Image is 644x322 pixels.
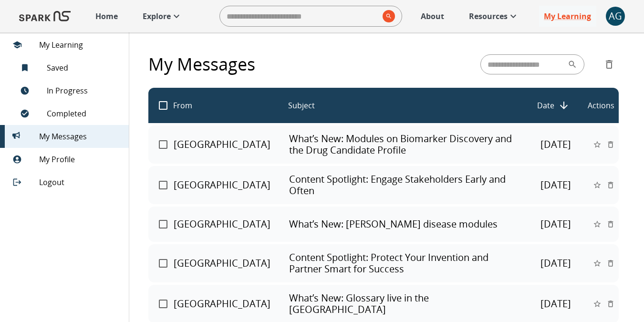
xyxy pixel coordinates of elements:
[606,7,625,26] div: AG
[591,297,604,311] button: toggle pinned
[604,178,617,192] button: delete
[39,131,121,142] span: My Messages
[604,218,617,231] button: delete
[47,62,121,73] span: Saved
[174,218,289,230] p: [GEOGRAPHIC_DATA]
[521,179,590,191] p: [DATE]
[148,52,255,77] p: My Messages
[521,139,590,150] p: [DATE]
[379,6,395,26] button: search
[539,6,596,27] a: My Learning
[289,218,521,230] p: What’s New: [PERSON_NAME] disease modules
[39,39,121,51] span: My Learning
[289,133,521,156] p: What’s New: Modules on Biomarker Discovery and the Drug Candidate Profile
[521,298,590,310] p: [DATE]
[564,56,577,73] button: search
[5,148,129,171] div: My Profile
[469,10,508,22] p: Resources
[19,5,71,28] img: Logo of SPARK at Stanford
[138,6,187,27] a: Explore
[5,56,129,79] div: Saved
[47,108,121,119] span: Completed
[606,7,625,26] button: account of current user
[5,33,129,56] div: My Learning
[47,85,121,96] span: In Progress
[464,6,524,27] a: Resources
[421,10,444,22] p: About
[91,6,123,27] a: Home
[544,10,591,22] p: My Learning
[289,292,521,315] p: What’s New: Glossary live in the [GEOGRAPHIC_DATA]
[600,55,619,74] button: delete
[5,171,129,194] div: Logout
[39,177,121,188] span: Logout
[604,138,617,151] button: delete
[289,174,521,197] p: Content Spotlight: Engage Stakeholders Early and Often
[289,252,521,275] p: Content Spotlight: Protect Your Invention and Partner Smart for Success
[174,258,289,269] p: [GEOGRAPHIC_DATA]
[591,178,604,192] button: toggle pinned
[143,10,171,22] p: Explore
[537,100,554,111] p: Date
[173,100,192,111] p: From
[5,79,129,102] div: In Progress
[174,179,289,191] p: [GEOGRAPHIC_DATA]
[604,257,617,270] button: delete
[591,257,604,270] button: toggle pinned
[174,298,289,310] p: [GEOGRAPHIC_DATA]
[95,10,118,22] p: Home
[288,100,315,111] p: Subject
[604,297,617,311] button: delete
[591,138,604,151] button: toggle pinned
[591,218,604,231] button: toggle pinned
[521,258,590,269] p: [DATE]
[521,218,590,230] p: [DATE]
[39,154,121,165] span: My Profile
[174,139,289,150] p: [GEOGRAPHIC_DATA]
[588,100,614,111] p: Actions
[416,6,449,27] a: About
[5,102,129,125] div: Completed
